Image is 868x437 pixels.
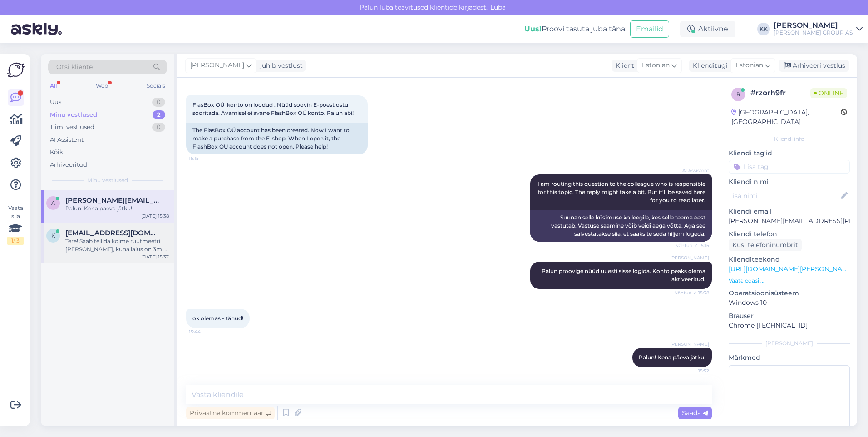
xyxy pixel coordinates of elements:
p: Kliendi nimi [729,177,850,187]
span: Estonian [735,60,763,70]
div: Kliendi info [729,135,850,143]
div: Palun! Kena päeva jätku! [65,204,169,213]
input: Lisa tag [729,160,850,174]
div: [PERSON_NAME] GROUP AS [774,29,853,36]
p: Operatsioonisüsteem [729,288,850,298]
span: ok olemas - tänud! [192,315,243,322]
span: FlasBox OÜ konto on loodud . Nüüd soovin E-poest ostu sooritada. Avamisel ei avane FlashBox OÜ ko... [192,101,354,116]
p: Märkmed [729,353,850,363]
div: Vaata siia [7,204,24,245]
div: The FlasBox OÜ account has been created. Now I want to make a purchase from the E-shop. When I op... [186,123,368,154]
span: Palun! Kena päeva jätku! [639,354,705,361]
div: 1 / 3 [7,237,24,245]
div: Tiimi vestlused [50,123,94,132]
span: Minu vestlused [87,176,128,184]
button: Emailid [630,20,669,38]
div: Arhiveeritud [50,160,87,169]
span: a [51,199,55,206]
div: All [48,80,59,92]
span: Otsi kliente [56,62,93,72]
span: k [51,232,55,239]
p: Chrome [TECHNICAL_ID] [729,321,850,330]
span: 15:44 [189,328,223,335]
p: Windows 10 [729,298,850,308]
span: Nähtud ✓ 15:15 [675,242,709,249]
div: # rzorh9fr [750,88,810,99]
p: Kliendi tag'id [729,149,850,158]
div: Klienditugi [689,61,728,70]
span: keit.kolga@gmail.com [65,229,160,237]
span: andrus.bergmann@gmail.com [65,196,160,204]
a: [URL][DOMAIN_NAME][PERSON_NAME] [729,265,854,273]
span: Nähtud ✓ 15:38 [674,289,709,296]
p: Brauser [729,311,850,321]
img: Askly Logo [7,61,25,79]
span: Online [810,88,847,98]
div: 0 [152,123,165,132]
span: 15:15 [189,155,223,162]
div: 2 [153,110,165,119]
div: [DATE] 15:37 [141,253,169,260]
div: Uus [50,98,61,107]
div: [DATE] 15:38 [141,213,169,219]
div: Klient [612,61,634,70]
div: Proovi tasuta juba täna: [524,24,626,35]
div: Socials [145,80,167,92]
span: Estonian [642,60,670,70]
div: Web [94,80,110,92]
div: Privaatne kommentaar [186,407,275,419]
span: 15:52 [675,367,709,374]
input: Lisa nimi [729,191,839,201]
div: Küsi telefoninumbrit [729,239,802,251]
span: Luba [488,3,508,11]
span: [PERSON_NAME] [670,341,709,348]
span: I am routing this question to the colleague who is responsible for this topic. The reply might ta... [538,180,707,204]
div: Minu vestlused [50,110,97,119]
div: KK [757,23,770,35]
div: 0 [152,98,165,107]
p: Vaata edasi ... [729,277,850,285]
div: Suunan selle küsimuse kolleegile, kes selle teema eest vastutab. Vastuse saamine võib veidi aega ... [530,210,712,242]
p: Kliendi email [729,207,850,216]
div: juhib vestlust [256,61,303,70]
div: [GEOGRAPHIC_DATA], [GEOGRAPHIC_DATA] [731,108,841,127]
div: Tere! Saab tellida kolme ruutmeetri [PERSON_NAME], kuna laius on 3m. Tarnitakse ühe tükina, vasta... [65,237,169,253]
span: [PERSON_NAME] [190,60,244,70]
span: r [736,91,740,98]
b: Uus! [524,25,542,33]
div: [PERSON_NAME] [729,339,850,348]
span: Saada [682,409,708,417]
div: Aktiivne [680,21,735,37]
p: [PERSON_NAME][EMAIL_ADDRESS][PERSON_NAME][DOMAIN_NAME] [729,216,850,226]
span: AI Assistent [675,167,709,174]
a: [PERSON_NAME][PERSON_NAME] GROUP AS [774,22,863,36]
p: Kliendi telefon [729,229,850,239]
div: Arhiveeri vestlus [779,60,849,72]
p: Klienditeekond [729,255,850,264]
span: [PERSON_NAME] [670,254,709,261]
div: AI Assistent [50,135,84,144]
span: Palun proovige nüüd uuesti sisse logida. Konto peaks olema aktiveeritud. [542,268,707,283]
div: [PERSON_NAME] [774,22,853,29]
div: Kõik [50,148,63,157]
